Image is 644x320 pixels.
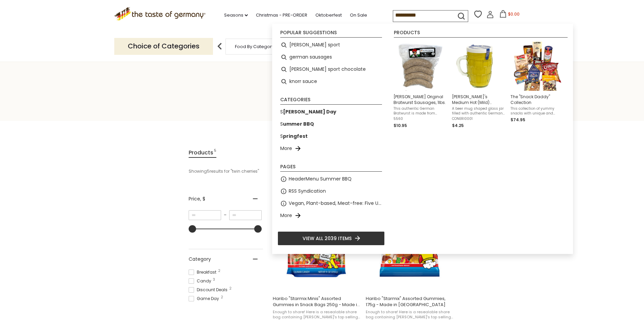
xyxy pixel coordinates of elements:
li: HeaderMenu Summer BBQ [278,173,385,185]
span: This collection of yummy snacks with unique and authentic flavors will put a smile on any Dad's f... [510,106,564,116]
span: $4.25 [452,123,464,128]
li: Erika's Medium Hot (Mild) Mustard in Glass Stein Jar 8.7 oz. [449,39,508,132]
li: RSS Syndication [278,185,385,197]
a: Summer BBQ [280,120,314,128]
span: This authentic German Bratwurst is made from hormone-free, locally-sourced mix of pork and beef, ... [393,106,447,116]
span: Candy [189,278,213,284]
li: More [278,143,385,155]
li: Vegan, Plant-based, Meat-free: Five Up and Coming Brands [278,197,385,210]
a: S[PERSON_NAME] Day [280,108,336,116]
div: Instant Search Results [272,24,573,254]
img: previous arrow [213,40,226,53]
li: Popular suggestions [280,30,382,38]
li: S[PERSON_NAME] Day [278,106,385,118]
li: View all 2039 items [278,231,385,246]
span: Game Day [189,296,221,302]
span: $0.00 [508,11,520,17]
li: Pages [280,164,382,172]
a: [PERSON_NAME] Original Bratwurst Sausages, 1lbs.This authentic German Bratwurst is made from horm... [393,42,447,129]
h1: Search results [21,92,623,107]
li: ritter sport [278,39,385,51]
a: On Sale [350,12,367,19]
span: [PERSON_NAME] Original Bratwurst Sausages, 1lbs. [393,94,447,105]
span: 2 [221,296,223,299]
li: Products [394,30,568,38]
a: View Products Tab [189,148,216,158]
p: Choice of Categories [114,38,213,55]
li: Summer BBQ [278,118,385,130]
span: Enough to share! Here is a resealable share bag containing [PERSON_NAME]'s top selling gummy cand... [273,310,360,320]
span: [PERSON_NAME]'s Medium Hot (Mild) Mustard in Glass [PERSON_NAME] Jar 8.7 oz. [452,94,505,105]
span: Enough to share! Here is a resealable share bag containing [PERSON_NAME]'s top selling gummy cand... [366,310,453,320]
li: The "Snack Daddy" Collection [508,39,566,132]
span: The "Snack Daddy" Collection [510,94,564,105]
a: Christmas - PRE-ORDER [256,12,307,19]
a: The "Snack Daddy" CollectionThis collection of yummy snacks with unique and authentic flavors wil... [510,42,564,129]
a: Oktoberfest [315,12,342,19]
span: 2 [218,269,220,273]
li: Binkert’s Original Bratwurst Sausages, 1lbs. [391,39,449,132]
span: A beer mug shaped glass jar filled with authentic German medium hot mustard. Goes great with any ... [452,106,505,116]
li: ritter sport chocolate [278,63,385,76]
span: – [221,212,229,218]
span: 3 [213,278,215,281]
div: Showing results for " " [189,166,353,177]
b: ummer BBQ [283,121,314,127]
input: Maximum value [229,210,262,220]
span: Price [189,195,205,202]
span: Discount Deals [189,287,230,293]
span: $74.95 [510,117,525,123]
span: Haribo "Starmix" Assorted Gummies, 175g - Made in [GEOGRAPHIC_DATA] [366,296,453,308]
a: Springfest [280,132,308,140]
span: , $ [200,195,205,202]
span: Category [189,256,211,263]
span: CONERI0001 [452,116,505,121]
span: View all 2039 items [303,235,352,242]
span: Haribo "Starmix Minis" Assorted Gummies in Snack Bags 250g - Made in [GEOGRAPHIC_DATA] [273,296,360,308]
span: 5 [214,148,216,157]
b: 5 [207,168,210,174]
a: Food By Category [235,44,274,49]
li: knorr sauce [278,76,385,88]
span: 5560 [393,116,447,121]
span: Breakfast [189,269,218,275]
button: $0.00 [495,10,524,20]
b: pringfest [283,133,308,140]
li: Categories [280,97,382,105]
li: More [278,210,385,222]
li: german sausages [278,51,385,63]
li: Springfest [278,130,385,143]
input: Minimum value [189,210,221,220]
a: RSS Syndication [289,187,326,195]
a: HeaderMenu Summer BBQ [289,175,352,183]
a: Seasons [224,12,248,19]
img: Haribo Starmix Share Size [272,195,361,285]
span: $10.95 [393,123,407,128]
a: [PERSON_NAME]'s Medium Hot (Mild) Mustard in Glass [PERSON_NAME] Jar 8.7 oz.A beer mug shaped gla... [452,42,505,129]
span: 2 [229,287,232,290]
b: [PERSON_NAME] Day [283,108,336,115]
a: Vegan, Plant-based, Meat-free: Five Up and Coming Brands [289,199,382,207]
